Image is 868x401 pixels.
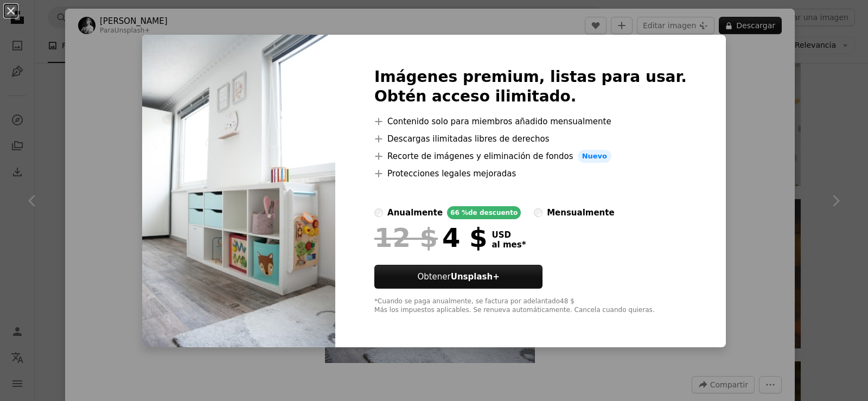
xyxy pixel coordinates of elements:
[374,115,687,128] li: Contenido solo para miembros añadido mensualmente
[374,67,687,106] h2: Imágenes premium, listas para usar. Obtén acceso ilimitado.
[374,224,438,252] span: 12 $
[374,150,687,163] li: Recorte de imágenes y eliminación de fondos
[534,208,542,217] input: mensualmente
[142,35,335,347] img: premium_photo-1683573435116-c46bcc63e8ca
[374,297,687,315] div: *Cuando se paga anualmente, se factura por adelantado 48 $ Más los impuestos aplicables. Se renue...
[451,272,500,282] strong: Unsplash+
[374,132,687,145] li: Descargas ilimitadas libres de derechos
[492,240,526,250] span: al mes *
[492,230,526,240] span: USD
[374,167,687,180] li: Protecciones legales mejoradas
[374,224,487,252] div: 4 $
[374,265,542,289] button: ObtenerUnsplash+
[374,208,383,217] input: anualmente66 %de descuento
[547,206,614,219] div: mensualmente
[447,206,521,219] div: 66 % de descuento
[387,206,443,219] div: anualmente
[578,150,611,163] span: Nuevo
